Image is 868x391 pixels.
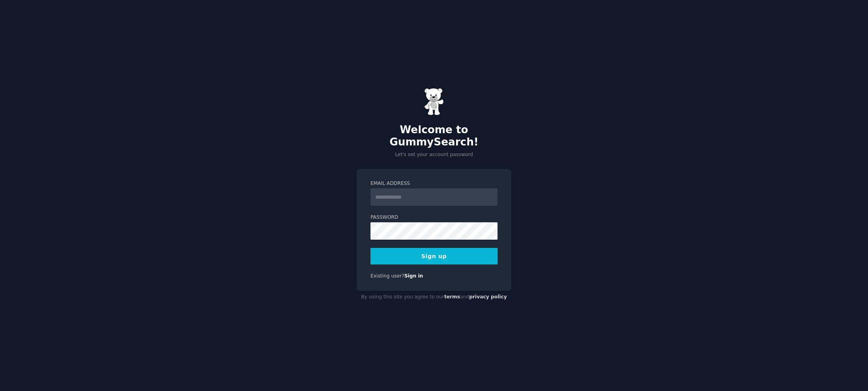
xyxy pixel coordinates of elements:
[370,180,498,187] label: Email Address
[357,291,511,303] div: By using this site you agree to our and
[370,273,404,279] span: Existing user?
[424,88,444,115] img: Gummy Bear
[404,273,423,279] a: Sign in
[370,214,498,221] label: Password
[357,151,511,158] p: Let's set your account password
[370,248,498,264] button: Sign up
[444,294,460,300] a: terms
[469,294,507,300] a: privacy policy
[357,124,511,149] h2: Welcome to GummySearch!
